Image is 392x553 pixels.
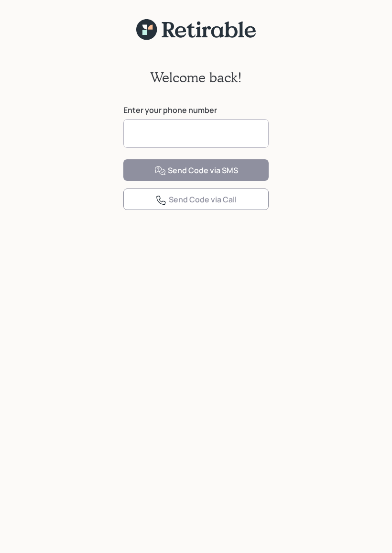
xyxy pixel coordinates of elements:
[154,165,238,177] div: Send Code via SMS
[123,105,269,115] label: Enter your phone number
[123,188,269,210] button: Send Code via Call
[123,159,269,181] button: Send Code via SMS
[155,194,237,206] div: Send Code via Call
[150,69,242,86] h2: Welcome back!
